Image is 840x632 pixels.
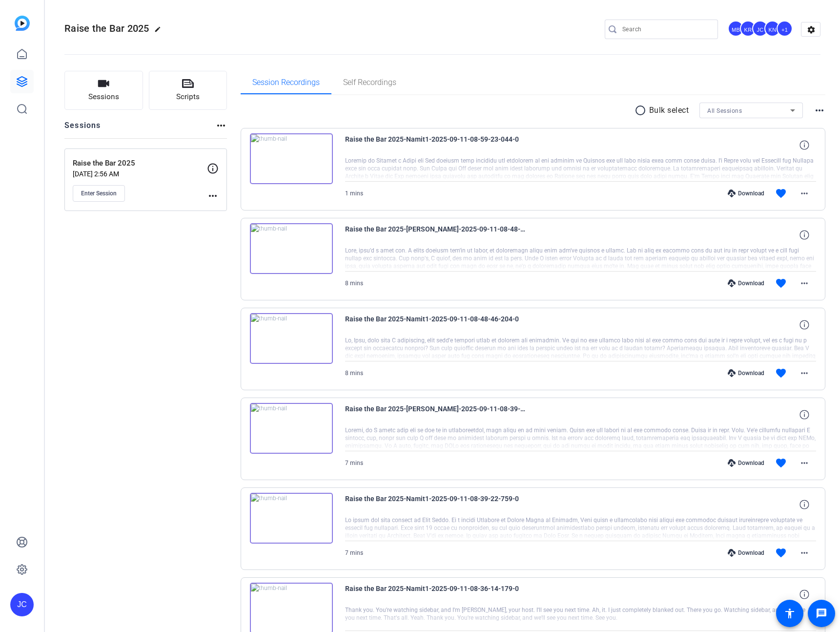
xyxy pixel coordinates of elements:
mat-icon: more_horiz [799,367,810,379]
div: Download [723,459,769,467]
span: Raise the Bar 2025-[PERSON_NAME]-2025-09-11-08-39-22-759-1 [345,403,526,426]
span: 8 mins [345,280,363,287]
mat-icon: accessibility [784,608,796,619]
mat-icon: more_horiz [799,188,810,199]
div: +1 [777,21,793,37]
mat-icon: more_horiz [215,120,227,131]
span: Self Recordings [343,79,396,86]
span: Scripts [176,91,200,103]
mat-icon: favorite [775,367,787,379]
mat-icon: more_horiz [799,277,810,289]
div: Download [723,549,769,557]
span: Raise the Bar 2025 [64,22,149,34]
span: 7 mins [345,460,363,466]
input: Search [622,23,710,35]
mat-icon: more_horiz [207,190,219,202]
p: Bulk select [649,105,689,116]
mat-icon: favorite [775,547,787,559]
span: Raise the Bar 2025-Namit1-2025-09-11-08-36-14-179-0 [345,583,526,606]
img: thumb-nail [250,223,333,274]
mat-icon: settings [801,22,821,37]
span: 7 mins [345,549,363,556]
button: Sessions [64,71,143,110]
h2: Sessions [64,120,101,138]
span: Raise the Bar 2025-[PERSON_NAME]-2025-09-11-08-48-46-204-1 [345,223,526,247]
span: 8 mins [345,370,363,377]
div: KR [740,21,756,37]
div: JC [752,21,768,37]
div: Download [723,190,769,197]
mat-icon: message [816,608,827,619]
mat-icon: more_horiz [799,457,810,469]
ngx-avatar: Kenny Nicodemus [764,21,781,38]
span: Raise the Bar 2025-Namit1-2025-09-11-08-59-23-044-0 [345,133,526,157]
img: thumb-nail [250,493,333,544]
div: MB [728,21,744,37]
div: KN [764,21,780,37]
img: thumb-nail [250,313,333,364]
span: Sessions [88,91,119,103]
mat-icon: favorite [775,188,787,199]
mat-icon: favorite [775,457,787,469]
img: blue-gradient.svg [15,16,30,31]
p: [DATE] 2:56 AM [73,170,207,178]
div: Download [723,369,769,377]
ngx-avatar: JP Chua [752,21,769,38]
span: Enter Session [81,190,117,197]
button: Scripts [149,71,227,110]
mat-icon: favorite [775,277,787,289]
mat-icon: radio_button_unchecked [635,105,649,116]
div: JC [10,593,34,616]
p: Raise the Bar 2025 [73,158,207,169]
span: Session Recordings [252,79,320,86]
ngx-avatar: Michael Barbieri [728,21,745,38]
img: thumb-nail [250,133,333,184]
div: Download [723,279,769,287]
mat-icon: edit [154,26,166,38]
span: All Sessions [707,107,742,114]
mat-icon: more_horiz [814,105,825,116]
span: Raise the Bar 2025-Namit1-2025-09-11-08-39-22-759-0 [345,493,526,516]
ngx-avatar: Kaveh Ryndak [740,21,757,38]
button: Enter Session [73,185,125,202]
span: Raise the Bar 2025-Namit1-2025-09-11-08-48-46-204-0 [345,313,526,337]
span: 1 mins [345,190,363,197]
mat-icon: more_horiz [799,547,810,559]
img: thumb-nail [250,403,333,454]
